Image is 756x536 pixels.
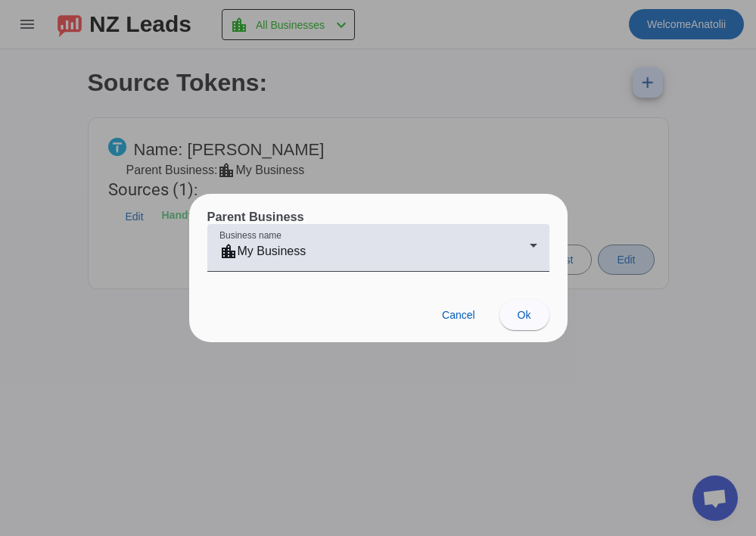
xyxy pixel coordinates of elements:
mat-label: Business name [219,231,282,241]
mat-icon: location_city [219,242,238,260]
h3: Parent Business [207,209,304,224]
button: Cancel [430,300,487,330]
button: Ok [499,300,549,330]
span: Ok [518,309,531,321]
span: Cancel [442,309,475,321]
div: My Business [219,242,530,260]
